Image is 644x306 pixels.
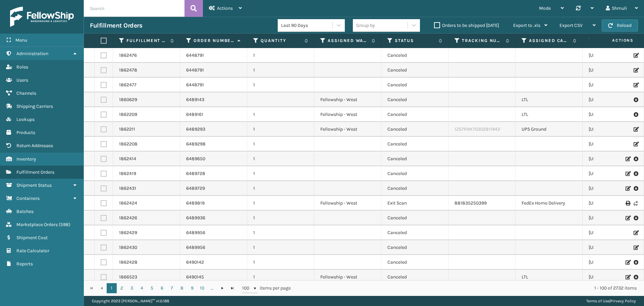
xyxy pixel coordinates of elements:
td: Exit Scan [381,196,448,211]
td: 1 [247,63,314,78]
a: 6489143 [186,96,204,103]
a: 1862424 [119,200,137,207]
span: Containers [16,195,40,201]
a: 4 [137,283,147,293]
span: Batches [16,209,34,214]
a: 8 [177,283,187,293]
td: FedEx Home Delivery [516,196,583,211]
td: Canceled [381,107,448,122]
a: 6489819 [186,200,205,207]
span: 100 [242,285,252,292]
i: Edit [634,53,638,58]
span: Export CSV [559,23,583,28]
i: Edit [634,142,638,146]
td: 1 [247,48,314,63]
td: 1 [247,211,314,225]
a: 9 [187,283,197,293]
i: Edit [626,216,630,220]
label: Quantity [261,38,301,44]
a: 5 [147,283,157,293]
a: ... [207,283,217,293]
label: Status [395,38,435,44]
label: Assigned Warehouse [328,38,368,44]
td: Canceled [381,166,448,181]
i: Pull BOL [634,259,638,266]
i: Edit [626,275,630,279]
td: Canceled [381,270,448,285]
td: 1 [247,151,314,166]
i: Edit [634,68,638,73]
a: 2 [117,283,127,293]
div: | [586,296,636,306]
td: LTL [516,270,583,285]
label: Fulfillment Order Id [126,38,167,44]
span: Lookups [16,117,35,122]
div: 1 - 100 of 2732 items [300,285,637,292]
a: 6489298 [186,141,206,147]
label: Assigned Carrier Service [529,38,570,44]
a: 881835250399 [454,200,487,206]
td: 1 [247,122,314,137]
span: Mode [539,5,551,11]
a: 1862428 [119,259,138,266]
a: 1862414 [119,156,136,162]
i: Edit [634,230,638,235]
span: Actions [217,5,233,11]
a: 1862209 [119,111,137,118]
td: Canceled [381,225,448,240]
a: 1866523 [119,274,137,280]
a: 1862211 [119,126,135,133]
a: 1862431 [119,185,136,192]
span: Return Addresses [16,143,53,148]
td: 1 [247,196,314,211]
i: Edit [626,186,630,191]
td: Canceled [381,92,448,107]
p: Copyright 2023 [PERSON_NAME]™ v 1.0.188 [92,296,169,306]
td: Canceled [381,181,448,196]
label: Tracking Number [462,38,502,44]
a: 1862477 [119,82,137,88]
td: Canceled [381,63,448,78]
a: 1862208 [119,141,138,147]
a: 6489956 [186,244,205,251]
i: Edit [634,127,638,132]
span: Inventory [16,156,36,162]
i: Edit [634,83,638,87]
span: Reports [16,261,33,267]
a: 6490145 [186,274,204,280]
a: 6448791 [186,67,204,74]
span: items per page [242,283,291,293]
i: Pull BOL [634,274,638,280]
td: Canceled [381,240,448,255]
i: Never Shipped [634,201,638,206]
td: Canceled [381,48,448,63]
span: Rate Calculator [16,248,49,254]
button: Reload [602,19,638,32]
a: 6448791 [186,82,204,88]
span: Users [16,77,28,83]
i: Pull BOL [634,111,638,118]
i: Pull BOL [634,215,638,221]
span: Channels [16,90,36,96]
span: Shipment Status [16,182,52,188]
td: 1 [247,270,314,285]
i: Pull BOL [634,96,638,103]
i: Edit [626,171,630,176]
a: 1Z57R9X70302811942 [454,126,500,132]
i: Edit [626,157,630,161]
a: 1862430 [119,244,137,251]
a: 10 [197,283,207,293]
td: LTL [516,107,583,122]
a: 6489956 [186,229,205,236]
a: 6490142 [186,259,204,266]
a: 6 [157,283,167,293]
label: Orders to be shipped [DATE] [434,23,499,28]
span: Menu [15,37,27,43]
span: Shipping Carriers [16,103,53,109]
span: Administration [16,51,48,56]
a: 6489161 [186,111,203,118]
a: 6489650 [186,156,205,162]
img: logo [10,7,74,27]
a: 1862419 [119,170,136,177]
a: Terms of Use [586,299,609,303]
